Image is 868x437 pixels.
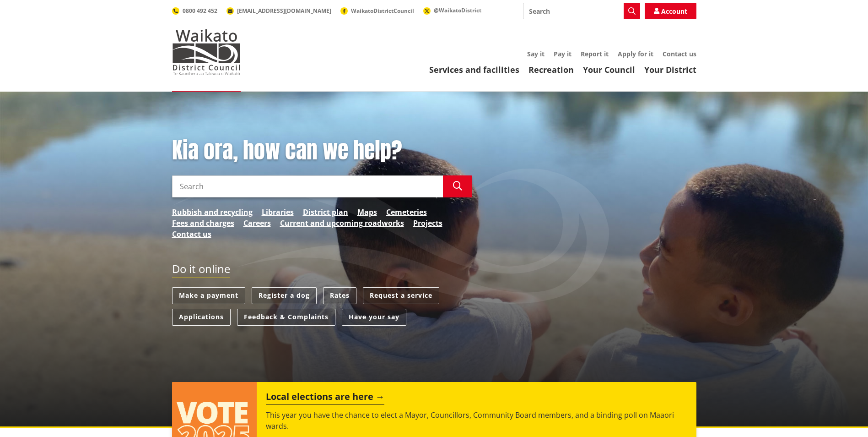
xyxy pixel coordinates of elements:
[523,3,640,19] input: Search input
[645,3,696,19] a: Account
[183,7,217,15] span: 0800 492 452
[172,175,443,197] input: Search input
[172,137,472,164] h1: Kia ora, how can we help?
[172,229,211,240] a: Contact us
[423,6,481,14] a: @WaikatoDistrict
[618,49,653,58] a: Apply for it
[351,7,414,15] span: WaikatoDistrictCouncil
[528,64,574,75] a: Recreation
[266,410,687,432] p: This year you have the chance to elect a Mayor, Councillors, Community Board members, and a bindi...
[663,49,696,58] a: Contact us
[226,7,331,15] a: [EMAIL_ADDRESS][DOMAIN_NAME]
[237,309,335,326] a: Feedback & Complaints
[252,287,317,304] a: Register a dog
[583,64,635,75] a: Your Council
[172,262,230,279] h2: Do it online
[237,7,331,15] span: [EMAIL_ADDRESS][DOMAIN_NAME]
[527,49,545,58] a: Say it
[644,64,696,75] a: Your District
[434,6,481,14] span: @WaikatoDistrict
[172,309,231,326] a: Applications
[342,309,406,326] a: Have your say
[172,29,241,75] img: Waikato District Council - Te Kaunihera aa Takiwaa o Waikato
[323,287,356,304] a: Rates
[303,207,348,218] a: District plan
[554,49,571,58] a: Pay it
[357,207,377,218] a: Maps
[243,218,271,229] a: Careers
[280,218,404,229] a: Current and upcoming roadworks
[363,287,439,304] a: Request a service
[172,218,234,229] a: Fees and charges
[581,49,609,58] a: Report it
[340,7,414,15] a: WaikatoDistrictCouncil
[413,218,442,229] a: Projects
[386,207,427,218] a: Cemeteries
[172,207,253,218] a: Rubbish and recycling
[266,391,384,405] h2: Local elections are here
[172,7,217,15] a: 0800 492 452
[429,64,519,75] a: Services and facilities
[172,287,245,304] a: Make a payment
[262,207,294,218] a: Libraries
